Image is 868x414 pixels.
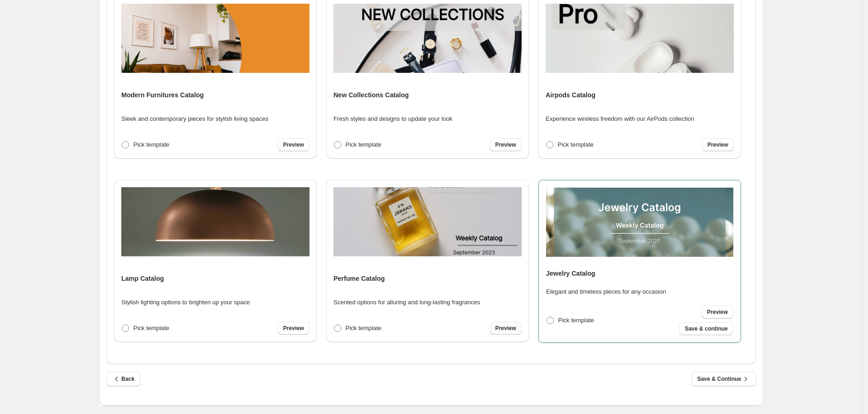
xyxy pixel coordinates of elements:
[702,138,734,151] a: Preview
[121,298,250,307] p: Stylish lighting options to brighten up your space
[679,322,733,335] button: Save & continue
[121,274,164,283] h4: Lamp Catalog
[345,325,381,331] span: Pick template
[278,322,309,335] a: Preview
[283,141,304,148] span: Preview
[283,325,304,332] span: Preview
[333,114,452,124] p: Fresh styles and designs to update your look
[333,298,480,307] p: Scented options for alluring and long-lasting fragrances
[697,374,750,384] span: Save & Continue
[692,372,756,386] button: Save & Continue
[278,138,309,151] a: Preview
[121,114,268,124] p: Sleek and contemporary pieces for stylish living spaces
[112,374,135,384] span: Back
[546,269,595,278] h4: Jewelry Catalog
[121,90,204,100] h4: Modern Furnitures Catalog
[546,287,666,296] p: Elegant and timeless pieces for any occasion
[685,325,728,332] span: Save & continue
[546,90,595,100] h4: Airpods Catalog
[558,317,594,324] span: Pick template
[133,325,169,331] span: Pick template
[546,114,694,124] p: Experience wireless freedom with our AirPods collection
[107,372,140,386] button: Back
[558,141,594,148] span: Pick template
[495,325,516,332] span: Preview
[702,306,733,319] a: Preview
[490,138,522,151] a: Preview
[707,141,728,148] span: Preview
[333,274,385,283] h4: Perfume Catalog
[495,141,516,148] span: Preview
[133,141,169,148] span: Pick template
[345,141,381,148] span: Pick template
[333,90,409,100] h4: New Collections Catalog
[490,322,522,335] a: Preview
[707,308,728,316] span: Preview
